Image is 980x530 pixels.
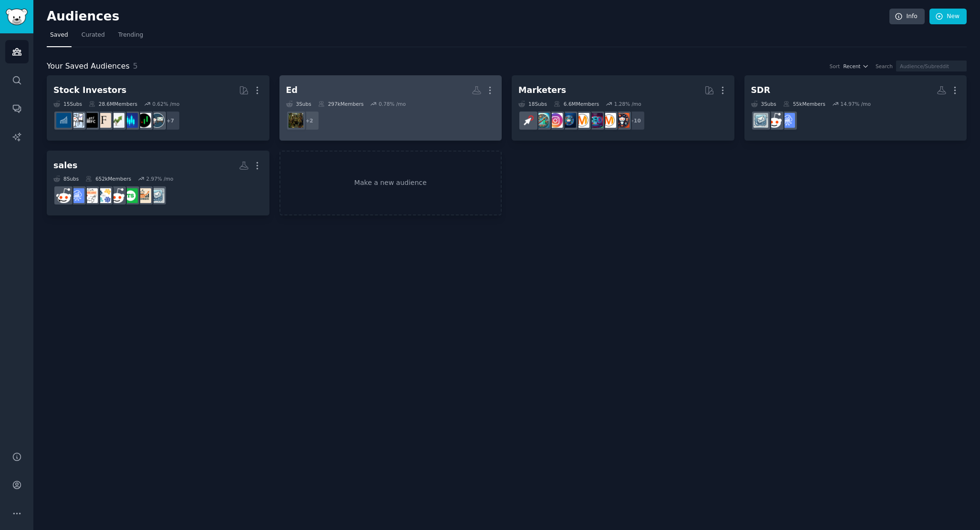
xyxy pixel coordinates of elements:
[751,101,776,107] div: 3 Sub s
[929,9,967,25] a: New
[47,9,889,24] h2: Audiences
[110,113,124,128] img: investing
[286,84,298,96] div: Ed
[521,113,536,128] img: PPC
[110,188,124,203] img: salesdevelopment
[50,31,68,40] span: Saved
[133,61,138,71] span: 5
[286,101,311,107] div: 3 Sub s
[783,101,825,107] div: 55k Members
[279,75,502,141] a: Ed3Subs297kMembers0.78% /mo+2k12sysadmin
[379,101,406,107] div: 0.78 % /mo
[96,113,111,128] img: finance
[6,9,28,25] img: GummySearch logo
[70,188,84,203] img: SaaSSales
[47,75,269,141] a: Stock Investors15Subs28.6MMembers0.62% /mo+7stocksDaytradingStockMarketinvestingfinanceFinancialC...
[289,113,303,128] img: k12sysadmin
[601,113,616,128] img: marketing
[843,63,869,70] button: Recent
[767,113,782,128] img: salesdevelopment
[299,111,320,131] div: + 2
[625,111,645,131] div: + 10
[889,9,925,25] a: Info
[535,113,549,128] img: Affiliatemarketing
[136,113,151,128] img: Daytrading
[152,101,179,107] div: 0.62 % /mo
[82,31,105,40] span: Curated
[318,101,364,107] div: 297k Members
[554,101,599,107] div: 6.6M Members
[753,113,768,128] img: coldemail
[150,188,165,203] img: coldemail
[123,188,138,203] img: techsales
[518,84,566,96] div: Marketers
[78,28,108,47] a: Curated
[96,188,111,203] img: SalesOperations
[47,151,269,216] a: sales8Subs652kMembers2.97% /mocoldemailsalestechniquestechsalessalesdevelopmentSalesOperationsb2b...
[123,113,138,128] img: StockMarket
[575,113,589,128] img: DigitalMarketing
[47,61,130,72] span: Your Saved Audiences
[876,63,893,70] div: Search
[896,61,967,71] input: Audience/Subreddit
[70,113,84,128] img: options
[47,28,72,47] a: Saved
[518,101,547,107] div: 18 Sub s
[89,101,137,107] div: 28.6M Members
[150,113,165,128] img: stocks
[512,75,734,141] a: Marketers18Subs6.6MMembers1.28% /mo+10socialmediamarketingSEODigitalMarketingdigital_marketingIns...
[56,188,71,203] img: sales
[830,63,840,70] div: Sort
[85,175,131,182] div: 652k Members
[843,63,860,70] span: Recent
[115,28,146,47] a: Trending
[561,113,576,128] img: digital_marketing
[548,113,563,128] img: InstagramMarketing
[614,101,641,107] div: 1.28 % /mo
[83,188,98,203] img: b2b_sales
[615,113,629,128] img: socialmedia
[53,84,126,96] div: Stock Investors
[53,175,79,182] div: 8 Sub s
[53,101,82,107] div: 15 Sub s
[83,113,98,128] img: FinancialCareers
[160,111,180,131] div: + 7
[56,113,71,128] img: dividends
[751,84,771,96] div: SDR
[588,113,603,128] img: SEO
[840,101,871,107] div: 14.97 % /mo
[136,188,151,203] img: salestechniques
[118,31,143,40] span: Trending
[279,151,502,216] a: Make a new audience
[53,160,78,172] div: sales
[744,75,967,141] a: SDR3Subs55kMembers14.97% /moSaaSSalessalesdevelopmentcoldemail
[146,175,173,182] div: 2.97 % /mo
[780,113,795,128] img: SaaSSales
